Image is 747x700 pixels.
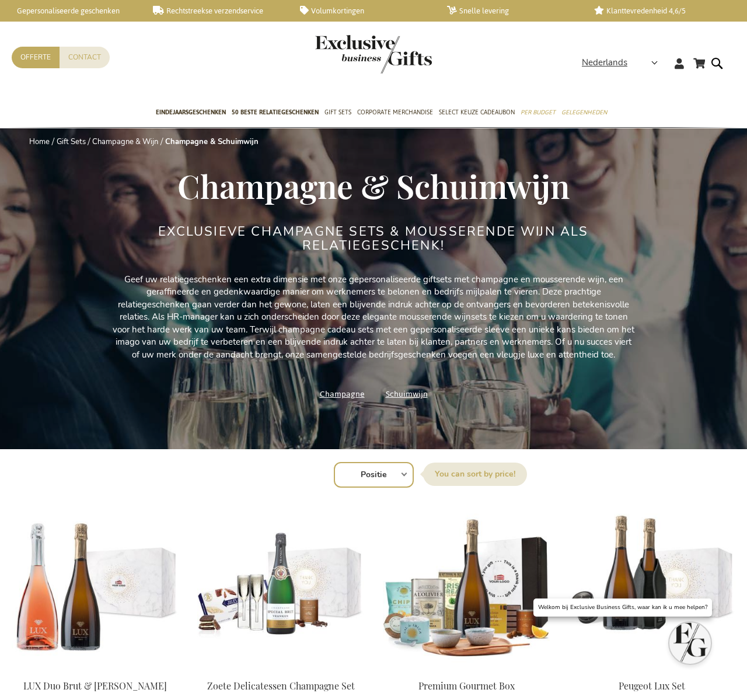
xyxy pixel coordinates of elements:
[111,274,636,361] p: Geef uw relatiegeschenken een extra dimensie met onze gepersonaliseerde giftsets met champagne en...
[232,106,319,118] span: 50 beste relatiegeschenken
[324,99,351,128] a: Gift Sets
[386,386,428,402] a: Schuimwijn
[156,99,226,128] a: Eindejaarsgeschenken
[153,6,281,16] a: Rechtstreekse verzendservice
[521,99,556,128] a: Per Budget
[12,665,179,676] a: LUX Duo Brut & Rosa Gift Box
[207,680,355,692] a: Zoete Delicatessen Champagne Set
[12,47,60,68] a: Offerte
[92,136,158,147] a: Champagne & Wijn
[197,665,364,676] a: Sweet Delights Champagne Set
[315,35,373,73] a: store logo
[165,136,259,147] strong: Champagne & Schuimwijn
[383,665,550,676] a: Premium Gourmet Box
[12,506,179,670] img: LUX Duo Brut & Rosa Gift Box
[177,164,570,207] span: Champagne & Schuimwijn
[23,680,167,692] a: LUX Duo Brut & [PERSON_NAME]
[418,680,515,692] a: Premium Gourmet Box
[60,47,110,68] a: Contact
[561,99,607,128] a: Gelegenheden
[324,106,351,118] span: Gift Sets
[383,506,550,670] img: Premium Gourmet Box
[357,99,433,128] a: Corporate Merchandise
[582,56,627,69] span: Nederlands
[521,106,556,118] span: Per Budget
[594,6,722,16] a: Klanttevredenheid 4,6/5
[439,99,515,128] a: Select Keuze Cadeaubon
[300,6,428,16] a: Volumkortingen
[357,106,433,118] span: Corporate Merchandise
[6,6,134,16] a: Gepersonaliseerde geschenken
[439,106,515,118] span: Select Keuze Cadeaubon
[320,386,365,402] a: Champagne
[155,225,592,253] h2: Exclusieve champagne sets & mousserende wijn als relatiegeschenk!
[568,506,735,670] img: EB-PKT-PEUG-CHAM-LUX
[29,136,50,147] a: Home
[561,106,607,118] span: Gelegenheden
[232,99,319,128] a: 50 beste relatiegeschenken
[447,6,575,16] a: Snelle levering
[619,680,685,692] a: Peugeot Lux Set
[197,506,364,670] img: Sweet Delights Champagne Set
[315,35,432,73] img: Exclusive Business gifts logo
[423,463,527,486] label: Sorteer op
[156,106,226,118] span: Eindejaarsgeschenken
[57,136,86,147] a: Gift Sets
[568,665,735,676] a: EB-PKT-PEUG-CHAM-LUX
